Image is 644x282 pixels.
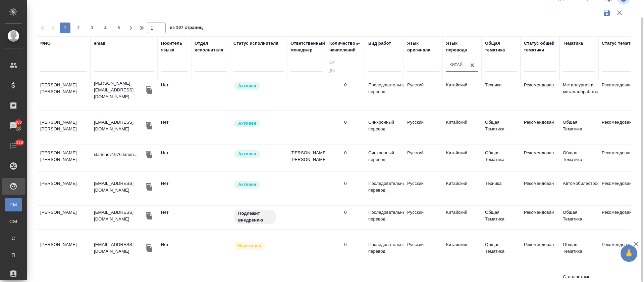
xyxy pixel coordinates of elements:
div: 0 [344,209,346,216]
td: Автомобилестроение [559,177,598,200]
td: Нет [158,116,191,139]
td: Синхронный перевод [365,116,404,139]
a: С [5,232,22,245]
p: [PERSON_NAME][EMAIL_ADDRESS][DOMAIN_NAME] [94,80,144,100]
span: 318 [12,139,27,146]
a: П [5,248,22,262]
td: Русский [404,146,443,170]
td: Последовательный перевод [365,238,404,261]
td: Китайский [443,238,482,261]
td: Общая Тематика [559,146,598,170]
td: [PERSON_NAME] [PERSON_NAME] [37,116,91,139]
td: [PERSON_NAME] [37,177,91,200]
td: Китайский [443,146,482,170]
td: Нет [158,78,191,102]
div: Носитель языка [161,40,188,53]
div: Тематика [563,40,583,47]
button: 2 [73,23,84,33]
div: Количество начислений [329,40,356,53]
td: Общая Тематика [482,146,521,170]
input: От [329,59,362,67]
button: Сохранить фильтры [600,6,613,19]
td: Русский [404,116,443,139]
td: Техника [482,177,521,200]
td: Синхронный перевод [365,146,404,170]
td: [PERSON_NAME] [37,206,91,229]
span: PM [8,201,18,208]
button: Скопировать [144,243,154,253]
td: Рекомендован [521,177,559,200]
td: Техника [482,78,521,102]
div: Общая тематика [485,40,517,53]
div: 0 [344,180,346,187]
div: Вид работ [368,40,391,47]
td: Металлургия и металлобработка [559,78,598,102]
div: Свежая кровь: на первые 3 заказа по тематике ставь редактора и фиксируй оценки [233,209,284,225]
span: 100 [11,119,26,126]
p: [EMAIL_ADDRESS][DOMAIN_NAME] [94,209,144,223]
div: Отдел исполнителя [195,40,227,53]
td: Нет [158,206,191,229]
span: CM [8,218,18,225]
a: CM [5,215,22,228]
td: Общая Тематика [559,116,598,139]
a: 318 [2,137,25,154]
button: 4 [100,23,111,33]
div: 0 [344,150,346,156]
td: Общая Тематика [559,238,598,261]
button: Сбросить фильтры [613,6,626,19]
p: slarionov1976.larion... [94,151,138,158]
td: Нет [158,146,191,170]
p: [EMAIL_ADDRESS][DOMAIN_NAME] [94,119,144,132]
td: Нет [158,238,191,261]
button: Скопировать [144,182,154,192]
div: Рядовой исполнитель: назначай с учетом рейтинга [233,180,284,189]
td: Китайский [443,78,482,102]
button: Скопировать [144,150,154,160]
div: Язык оригинала [407,40,439,53]
p: Неактивен [238,242,261,249]
td: Русский [404,177,443,200]
td: Последовательный перевод [365,206,404,229]
p: Активен [238,151,256,157]
td: Китайский [443,116,482,139]
button: Скопировать [144,85,154,95]
a: 100 [2,117,25,134]
div: 0 [344,82,346,88]
td: Рекомендован [521,116,559,139]
div: Статус общей тематики [524,40,556,53]
div: 0 [344,119,346,126]
input: До [329,67,362,75]
p: Активен [238,120,256,127]
div: ФИО [40,40,51,47]
button: Скопировать [144,121,154,131]
td: Общая Тематика [482,206,521,229]
td: Общая Тематика [482,238,521,261]
td: [PERSON_NAME] [37,238,91,261]
td: Нет [158,177,191,200]
p: Активен [238,181,256,188]
p: Активен [238,83,256,89]
span: С [8,235,18,242]
button: 🙏 [621,245,637,262]
td: Последовательный перевод [365,78,404,102]
span: П [8,252,18,258]
td: [PERSON_NAME] [PERSON_NAME] [37,146,91,170]
div: Ответственный менеджер [290,40,325,53]
button: Скопировать [144,211,154,221]
span: 4 [100,25,111,31]
div: Китайский [449,63,467,68]
div: Язык перевода [446,40,478,53]
span: 🙏 [623,246,635,260]
div: Статус тематики [602,40,638,47]
div: 0 [344,241,346,248]
td: Общая Тематика [559,206,598,229]
button: 3 [87,23,97,33]
div: Рядовой исполнитель: назначай с учетом рейтинга [233,82,284,91]
p: Подлежит внедрению [238,210,272,224]
span: 2 [73,25,84,31]
div: Рядовой исполнитель: назначай с учетом рейтинга [233,150,284,159]
td: Рекомендован [521,206,559,229]
td: Общая Тематика [482,116,521,139]
a: PM [5,198,22,211]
